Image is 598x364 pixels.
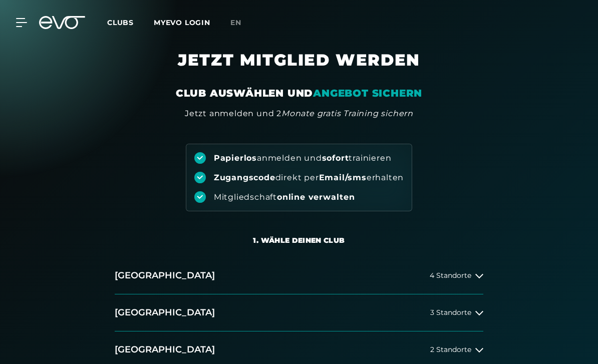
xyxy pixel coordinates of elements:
div: Mitgliedschaft [214,192,355,203]
span: 2 Standorte [430,346,471,353]
strong: Email/sms [319,173,367,182]
strong: Papierlos [214,153,257,163]
span: en [230,18,241,27]
a: MYEVO LOGIN [154,18,210,27]
span: 3 Standorte [430,309,471,316]
strong: sofort [322,153,349,163]
span: 4 Standorte [430,272,471,279]
div: anmelden und trainieren [214,153,392,164]
strong: online verwalten [277,192,355,202]
h2: [GEOGRAPHIC_DATA] [115,306,215,319]
strong: Zugangscode [214,173,275,182]
a: Clubs [107,18,154,27]
div: Jetzt anmelden und 2 [185,108,413,120]
div: CLUB AUSWÄHLEN UND [176,86,422,100]
button: [GEOGRAPHIC_DATA]4 Standorte [115,257,483,294]
h2: [GEOGRAPHIC_DATA] [115,343,215,356]
div: direkt per erhalten [214,172,404,183]
div: 1. Wähle deinen Club [253,235,345,245]
h2: [GEOGRAPHIC_DATA] [115,269,215,282]
h1: JETZT MITGLIED WERDEN [69,50,529,86]
em: Monate gratis Training sichern [281,109,413,118]
span: Clubs [107,18,134,27]
a: en [230,17,253,29]
button: [GEOGRAPHIC_DATA]3 Standorte [115,294,483,331]
em: ANGEBOT SICHERN [313,87,422,99]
